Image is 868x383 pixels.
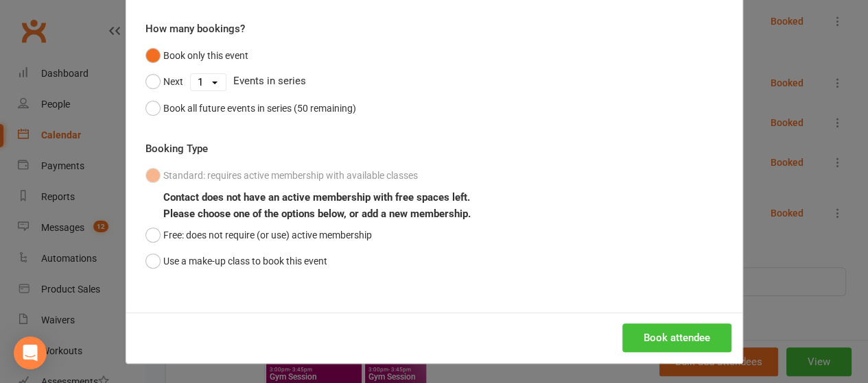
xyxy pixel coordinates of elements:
[145,69,723,95] div: Events in series
[145,248,327,274] button: Use a make-up class to book this event
[14,336,47,369] div: Open Intercom Messenger
[163,191,470,203] b: Contact does not have an active membership with free spaces left.
[145,95,356,121] button: Book all future events in series (50 remaining)
[145,42,248,69] button: Book only this event
[163,101,356,116] div: Book all future events in series (50 remaining)
[145,69,183,95] button: Next
[622,323,731,352] button: Book attendee
[145,140,208,157] label: Booking Type
[145,21,245,37] label: How many bookings?
[145,222,372,248] button: Free: does not require (or use) active membership
[163,208,471,220] b: Please choose one of the options below, or add a new membership.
